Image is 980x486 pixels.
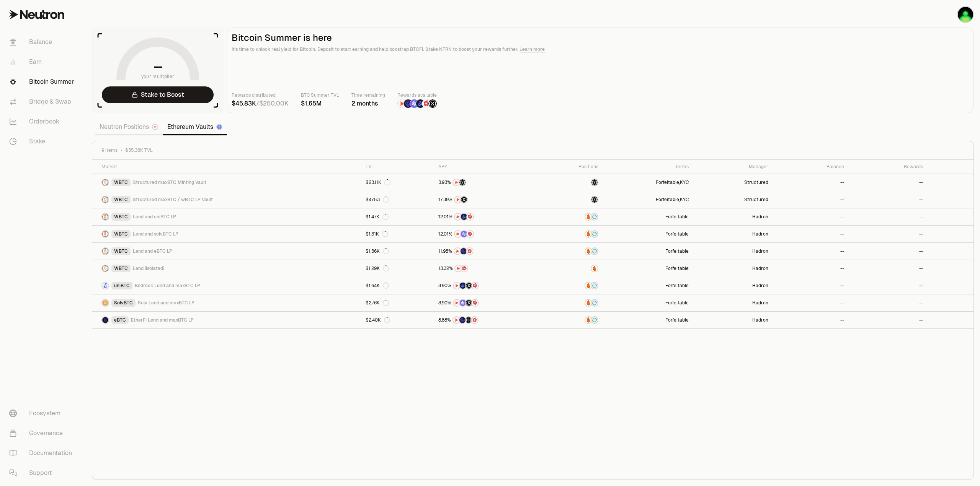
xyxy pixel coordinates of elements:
img: EtherFi Points [461,248,467,254]
button: AmberSupervault [545,213,598,221]
a: Bitcoin Summer [3,72,83,92]
a: NTRNBedrock DiamondsStructured PointsMars Fragments [434,277,541,294]
a: Hadron [693,277,773,294]
button: KYC [680,197,689,203]
img: Solv Points [410,99,418,108]
button: AmberSupervault [545,282,598,289]
div: $1.64K [366,283,389,289]
img: Structured Points [466,283,472,289]
a: maxBTC [541,174,603,191]
a: Forfeitable [603,312,693,328]
img: Amber [585,300,591,306]
img: Solv Points [461,231,467,237]
a: -- [849,260,928,277]
img: Amber [585,248,591,254]
div: WBTC [111,196,131,203]
a: $1.36K [361,243,434,260]
a: Forfeitable,KYC [603,191,693,208]
span: your multiplier [141,73,175,80]
a: NTRNSolv PointsStructured PointsMars Fragments [434,294,541,311]
button: AmberSupervault [545,230,598,238]
button: Forfeitable [656,197,679,203]
button: Forfeitable [665,283,689,289]
button: NTRNStructured Points [438,196,536,203]
img: Mars Fragments [472,300,478,306]
img: SolvBTC Logo [102,300,108,306]
div: Rewards [853,164,923,170]
a: uniBTC LogouniBTCBedrock Lend and maxBTC LP [92,277,361,294]
a: -- [773,312,848,328]
button: NTRNBedrock DiamondsMars Fragments [438,213,536,221]
a: -- [849,191,928,208]
span: , [656,197,689,203]
a: SolvBTC LogoSolvBTCSolv Lend and maxBTC LP [92,294,361,311]
button: Forfeitable [665,317,689,323]
a: -- [773,243,848,260]
span: Lend (Isolated) [133,265,164,271]
a: -- [849,226,928,242]
img: NTRN [455,231,461,237]
img: Structured Points [466,300,472,306]
a: -- [773,174,848,191]
a: NTRNMars Fragments [434,260,541,277]
button: NTRNEtherFi PointsStructured PointsMars Fragments [438,316,536,324]
a: WBTC LogoWBTCLend and uniBTC LP [92,208,361,225]
img: Bedrock Diamonds [460,283,466,289]
p: Rewards distributed [232,91,289,99]
a: WBTC LogoWBTCLend (Isolated) [92,260,361,277]
span: Structured maxBTC Minting Vault [133,179,206,185]
img: WBTC Logo [102,231,108,237]
div: 2 months [351,99,385,108]
button: NTRNSolv PointsMars Fragments [438,230,536,238]
span: Lend and eBTC LP [133,248,172,254]
a: -- [849,174,928,191]
div: $2.40K [366,317,390,323]
img: Ethereum Logo [217,125,222,129]
button: NTRNEtherFi PointsMars Fragments [438,247,536,255]
img: Structured Points [461,197,467,203]
img: eBTC Logo [102,317,108,323]
a: $1.29K [361,260,434,277]
a: Hadron [693,243,773,260]
a: AmberSupervault [541,277,603,294]
a: NTRNStructured Points [434,174,541,191]
a: maxBTC [541,191,603,208]
a: NTRNEtherFi PointsStructured PointsMars Fragments [434,312,541,328]
img: EtherFi Points [404,99,412,108]
img: NTRN [398,99,406,108]
div: $1.36K [366,248,389,254]
button: Forfeitable [665,248,689,254]
div: WBTC [111,265,131,272]
img: Supervault [591,283,598,289]
img: WBTC Logo [102,214,108,220]
a: Hadron [693,260,773,277]
img: Mars Fragments [467,231,473,237]
div: WBTC [111,247,131,255]
img: Mars Fragments [467,214,473,220]
div: $1.31K [366,231,388,237]
a: Governance [3,423,83,443]
div: WBTC [111,179,131,186]
button: maxBTC [545,179,598,186]
a: AmberSupervault [541,226,603,242]
img: Amber [585,231,591,237]
a: Earn [3,52,83,72]
a: NTRNSolv PointsMars Fragments [434,226,541,242]
button: NTRNStructured Points [438,179,536,186]
a: Amber [541,260,603,277]
div: Manager [698,164,768,170]
div: $2.76K [366,300,389,306]
img: Neutron Logo [153,125,157,129]
a: WBTC LogoWBTCStructured maxBTC Minting Vault [92,174,361,191]
span: EtherFi Lend and maxBTC LP [131,317,194,323]
a: Orderbook [3,112,83,132]
button: maxBTC [545,196,598,203]
p: It's time to unlock real yield for Bitcoin. Deposit to start earning and help boostrap BTCFi. Sta... [232,46,969,53]
div: / [232,99,289,108]
button: AmberSupervault [545,299,598,307]
img: Mars Fragments [461,265,467,271]
button: NTRNBedrock DiamondsStructured PointsMars Fragments [438,282,536,289]
img: Structured Points [465,317,472,323]
a: WBTC LogoWBTCLend and eBTC LP [92,243,361,260]
a: Forfeitable [603,243,693,260]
